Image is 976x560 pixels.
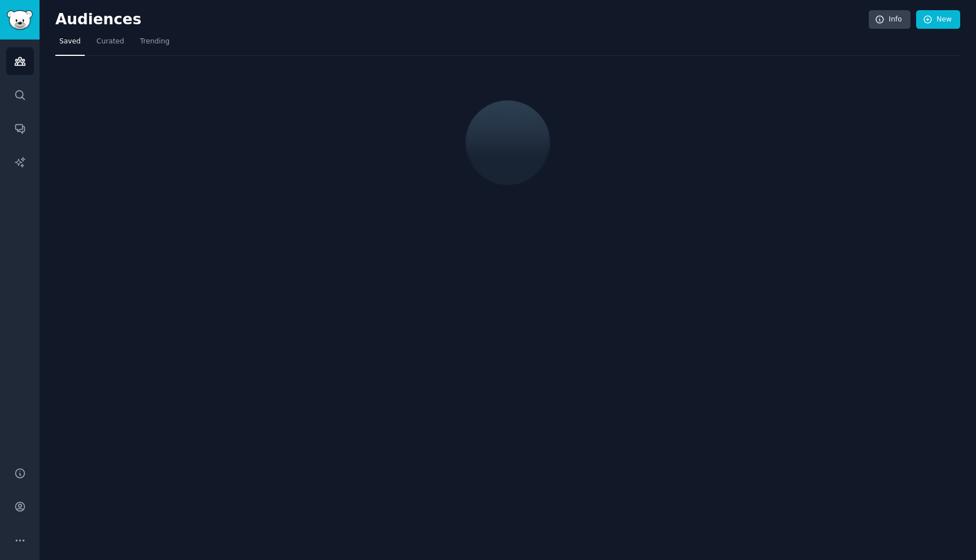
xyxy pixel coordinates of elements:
[136,33,173,56] a: Trending
[59,37,81,47] span: Saved
[7,10,33,30] img: GummySearch logo
[140,37,169,47] span: Trending
[93,33,128,56] a: Curated
[916,10,960,29] a: New
[869,10,910,29] a: Info
[55,33,85,56] a: Saved
[97,37,124,47] span: Curated
[55,11,869,29] h2: Audiences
